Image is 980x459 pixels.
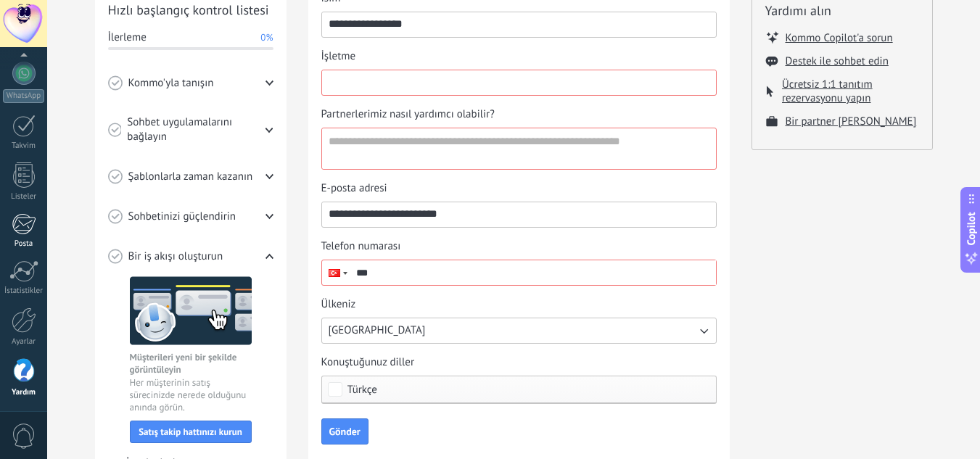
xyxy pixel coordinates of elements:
span: Copilot [964,212,979,245]
textarea: Partnerlerimiz nasıl yardımcı olabilir? [322,128,713,169]
span: Satış takip hattınızı kurun [139,427,242,437]
div: WhatsApp [3,89,44,103]
h2: Hızlı başlangıç kontrol listesi [108,1,273,19]
span: İlerleme [108,30,147,45]
img: create a workflow image [130,276,252,345]
h2: Yardımı alın [765,1,919,20]
span: 0% [260,30,273,45]
span: Bir iş akışı oluşturun [128,249,223,264]
span: Telefon numarası [321,239,401,254]
input: E-posta adresi [322,202,716,226]
input: İşletme [322,70,716,94]
div: Yardım [3,388,45,397]
input: Telefon numarası [350,260,716,285]
div: İstatistikler [3,286,45,296]
button: Satış takip hattınızı kurun [130,421,252,443]
button: Bir partner [PERSON_NAME] [786,115,917,128]
div: Listeler [3,192,45,202]
span: Şablonlarla zaman kazanın [128,170,253,184]
span: Gönder [329,426,361,437]
button: Destek ile sohbet edin [786,54,889,68]
button: Ülkeniz [321,318,717,344]
button: Gönder [321,418,368,444]
input: İsim [322,12,716,36]
div: Posta [3,239,45,249]
span: Müşterileri yeni bir şekilde görüntüleyin [130,351,252,376]
div: Takvim [3,141,45,151]
span: E-posta adresi [321,181,387,196]
span: Türkçe [347,384,377,395]
span: Sohbet uygulamalarını bağlayın [127,115,265,144]
span: [GEOGRAPHIC_DATA] [329,323,426,338]
span: Kommo'yla tanışın [128,76,214,91]
span: Ülkeniz [321,297,356,312]
span: Sohbetinizi güçlendirin [128,210,236,224]
button: Kommo Copilot'a sorun [786,30,893,45]
span: Partnerlerimiz nasıl yardımcı olabilir? [321,107,495,122]
span: Her müşterinin satış sürecinizde nerede olduğunu anında görün. [130,376,252,413]
div: Turkey: + 90 [322,260,350,285]
button: Ücretsiz 1:1 tanıtım rezervasyonu yapın [782,78,918,105]
span: İşletme [321,49,356,64]
div: Ayarlar [3,337,45,347]
span: Konuştuğunuz diller [321,355,415,370]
